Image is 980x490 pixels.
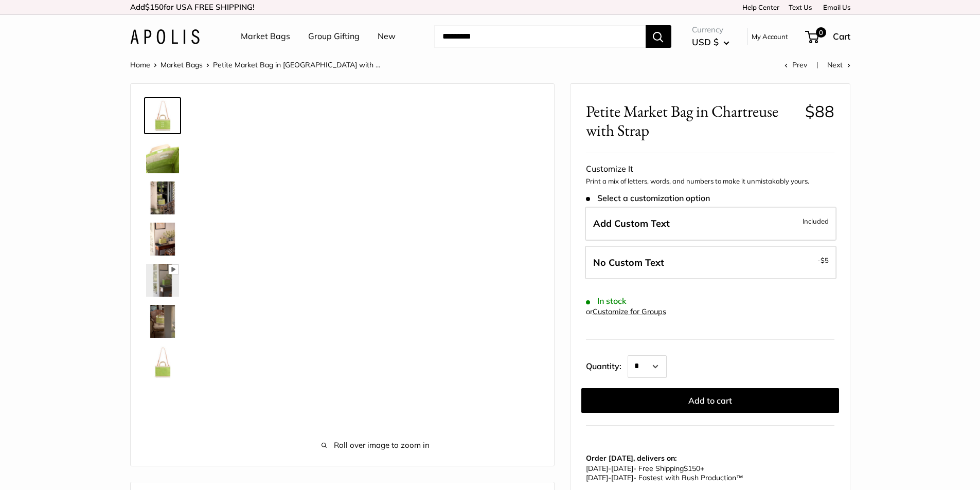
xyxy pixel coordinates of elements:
[378,29,396,44] a: New
[144,97,181,134] a: Petite Market Bag in Chartreuse with Strap
[144,138,181,175] a: Petite Market Bag in Chartreuse with Strap
[692,23,729,37] span: Currency
[144,344,181,381] a: Petite Market Bag in Chartreuse with Strap
[803,215,829,227] span: Included
[593,257,664,268] span: No Custom Text
[752,30,788,43] a: My Account
[146,223,179,256] img: Petite Market Bag in Chartreuse with Strap
[646,25,671,48] button: Search
[805,101,834,121] span: $88
[819,3,850,11] a: Email Us
[213,60,380,69] span: Petite Market Bag in [GEOGRAPHIC_DATA] with ...
[146,182,179,214] img: Petite Market Bag in Chartreuse with Strap
[586,296,627,306] span: In stock
[821,256,829,264] span: $5
[434,25,646,48] input: Search...
[161,60,203,69] a: Market Bags
[789,3,812,11] a: Text Us
[827,60,850,69] a: Next
[586,305,666,319] div: or
[586,453,676,463] strong: Order [DATE], delivers on:
[586,176,834,187] p: Print a mix of letters, words, and numbers to make it unmistakably yours.
[585,207,836,241] label: Add Custom Text
[608,464,611,473] span: -
[144,221,181,258] a: Petite Market Bag in Chartreuse with Strap
[308,29,360,44] a: Group Gifting
[692,37,719,47] span: USD $
[586,102,797,140] span: Petite Market Bag in Chartreuse with Strap
[241,29,290,44] a: Market Bags
[145,2,164,12] span: $150
[739,3,779,11] a: Help Center
[130,29,200,44] img: Apolis
[144,303,181,340] a: Petite Market Bag in Chartreuse with Strap
[806,28,850,45] a: 0 Cart
[815,27,826,38] span: 0
[586,464,608,473] span: [DATE]
[586,473,608,482] span: [DATE]
[611,464,633,473] span: [DATE]
[213,438,539,452] span: Roll over image to zoom in
[817,254,829,266] span: -
[146,305,179,338] img: Petite Market Bag in Chartreuse with Strap
[146,346,179,379] img: Petite Market Bag in Chartreuse with Strap
[146,99,179,132] img: Petite Market Bag in Chartreuse with Strap
[130,60,150,69] a: Home
[585,246,836,280] label: Leave Blank
[586,352,628,378] label: Quantity:
[130,58,380,71] nav: Breadcrumb
[581,388,839,413] button: Add to cart
[146,140,179,173] img: Petite Market Bag in Chartreuse with Strap
[692,34,729,50] button: USD $
[684,464,700,473] span: $150
[586,161,834,177] div: Customize It
[785,60,807,69] a: Prev
[608,473,611,482] span: -
[144,179,181,216] a: Petite Market Bag in Chartreuse with Strap
[593,217,670,229] span: Add Custom Text
[586,193,710,203] span: Select a customization option
[833,31,850,42] span: Cart
[593,307,666,316] a: Customize for Groups
[146,264,179,297] img: Petite Market Bag in Chartreuse with Strap
[586,473,743,482] span: - Fastest with Rush Production™
[144,262,181,299] a: Petite Market Bag in Chartreuse with Strap
[586,464,829,482] p: - Free Shipping +
[611,473,633,482] span: [DATE]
